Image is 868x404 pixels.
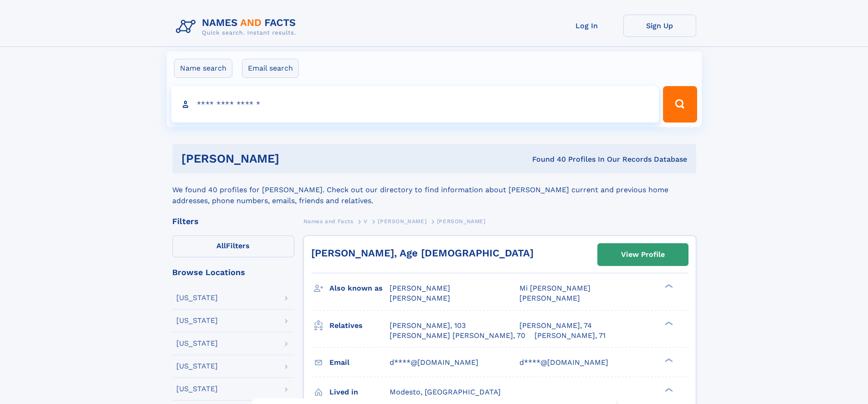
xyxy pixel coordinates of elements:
[174,59,232,78] label: Name search
[329,355,390,370] h3: Email
[172,174,696,206] div: We found 40 profiles for [PERSON_NAME]. Check out our directory to find information about [PERSON...
[176,363,218,370] div: [US_STATE]
[176,385,218,393] div: [US_STATE]
[172,15,303,39] img: Logo Names and Facts
[519,321,592,331] a: [PERSON_NAME], 74
[172,217,294,225] div: Filters
[621,244,665,265] div: View Profile
[172,235,294,257] label: Filters
[329,318,390,333] h3: Relatives
[598,244,688,266] a: View Profile
[519,284,591,292] span: Mi [PERSON_NAME]
[181,153,406,164] h1: [PERSON_NAME]
[663,387,673,393] div: ❯
[390,388,501,396] span: Modesto, [GEOGRAPHIC_DATA]
[550,15,623,37] a: Log In
[663,86,697,123] button: Search Button
[176,340,218,347] div: [US_STATE]
[534,331,606,341] a: [PERSON_NAME], 71
[623,15,696,37] a: Sign Up
[364,215,368,227] a: V
[663,320,673,326] div: ❯
[437,218,486,225] span: [PERSON_NAME]
[242,59,299,78] label: Email search
[303,215,354,227] a: Names and Facts
[311,247,534,259] a: [PERSON_NAME], Age [DEMOGRAPHIC_DATA]
[172,268,294,276] div: Browse Locations
[364,218,368,225] span: V
[329,384,390,400] h3: Lived in
[390,294,450,302] span: [PERSON_NAME]
[390,284,450,292] span: [PERSON_NAME]
[378,215,426,227] a: [PERSON_NAME]
[171,86,659,123] input: search input
[216,241,226,250] span: All
[378,218,426,225] span: [PERSON_NAME]
[329,281,390,296] h3: Also known as
[176,294,218,302] div: [US_STATE]
[663,357,673,363] div: ❯
[390,321,466,331] a: [PERSON_NAME], 103
[390,331,525,341] a: [PERSON_NAME] [PERSON_NAME], 70
[519,294,580,302] span: [PERSON_NAME]
[406,154,687,164] div: Found 40 Profiles In Our Records Database
[176,317,218,324] div: [US_STATE]
[663,283,673,289] div: ❯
